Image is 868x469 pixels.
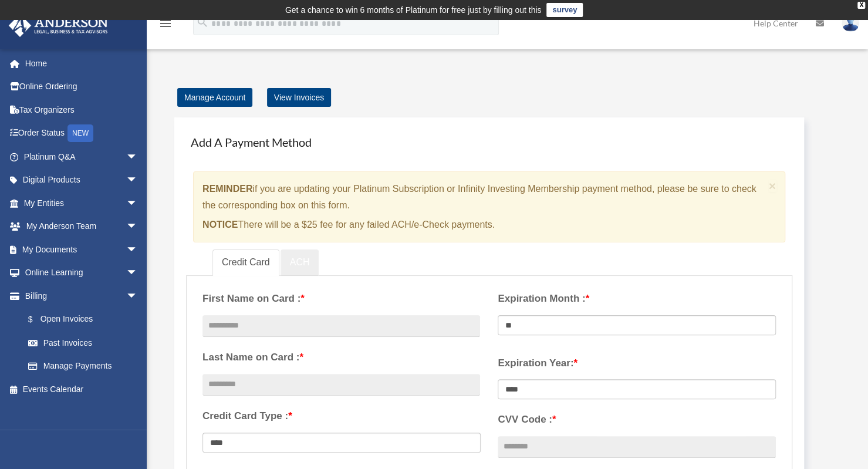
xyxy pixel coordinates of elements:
[8,75,156,99] a: Online Ordering
[285,3,542,17] div: Get a chance to win 6 months of Platinum for free just by filling out this
[186,129,792,155] h4: Add A Payment Method
[8,122,156,146] a: Order StatusNEW
[8,98,156,122] a: Tax Organizers
[177,88,252,107] a: Manage Account
[16,308,156,332] a: $Open Invoices
[267,88,331,107] a: View Invoices
[202,217,764,233] p: There will be a $25 fee for any failed ACH/e-Check payments.
[126,284,150,308] span: arrow_drop_down
[16,355,150,378] a: Manage Payments
[8,191,156,215] a: My Entitiesarrow_drop_down
[158,21,173,31] a: menu
[498,355,775,372] label: Expiration Year:
[16,331,156,355] a: Past Invoices
[8,145,156,168] a: Platinum Q&Aarrow_drop_down
[67,124,93,142] div: NEW
[202,220,238,230] strong: NOTICE
[842,15,859,32] img: User Pic
[158,16,173,31] i: menu
[126,168,150,193] span: arrow_drop_down
[498,290,775,308] label: Expiration Month :
[498,411,775,428] label: CVV Code :
[8,377,156,401] a: Events Calendar
[202,407,480,425] label: Credit Card Type :
[193,171,785,242] div: if you are updating your Platinum Subscription or Infinity Investing Membership payment method, p...
[202,349,480,366] label: Last Name on Card :
[8,52,156,75] a: Home
[126,145,150,169] span: arrow_drop_down
[212,249,279,276] a: Credit Card
[126,215,150,239] span: arrow_drop_down
[126,238,150,262] span: arrow_drop_down
[126,261,150,285] span: arrow_drop_down
[8,215,156,238] a: My Anderson Teamarrow_drop_down
[8,284,156,308] a: Billingarrow_drop_down
[196,16,209,29] i: search
[769,179,776,193] span: ×
[546,3,583,17] a: survey
[8,168,156,192] a: Digital Productsarrow_drop_down
[202,184,252,194] strong: REMINDER
[202,290,480,308] label: First Name on Card :
[126,191,150,215] span: arrow_drop_down
[8,261,156,285] a: Online Learningarrow_drop_down
[8,238,156,261] a: My Documentsarrow_drop_down
[281,249,319,276] a: ACH
[769,180,776,192] button: Close
[857,2,865,9] div: close
[5,14,112,37] img: Anderson Advisors Platinum Portal
[35,312,40,327] span: $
